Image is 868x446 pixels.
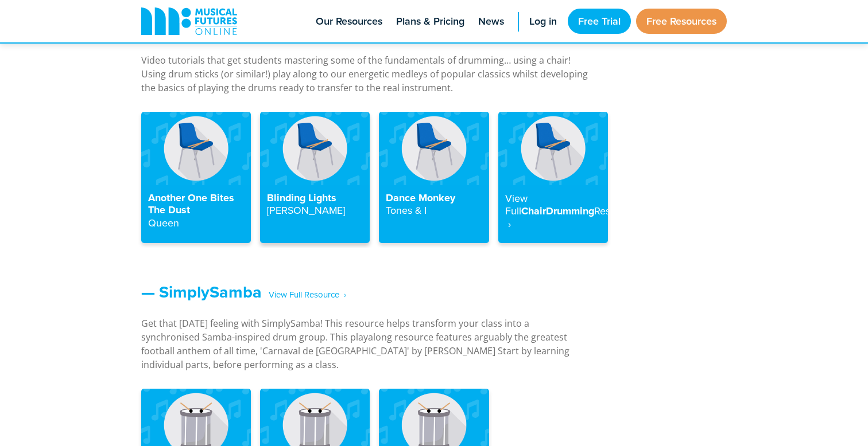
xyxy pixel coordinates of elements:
span: ‎ ‎ ‎ View Full Resource‎‏‏‎ ‎ › [262,285,346,305]
strong: Tones & I [386,203,427,217]
strong: [PERSON_NAME] [267,203,345,217]
a: Free Resources [636,9,727,34]
p: Video tutorials that get students mastering some of the fundamentals of drumming… using a chair! ... [141,53,589,95]
span: News [478,14,504,29]
a: Another One Bites The DustQueen [141,112,251,243]
a: Blinding Lights[PERSON_NAME] [260,112,370,243]
a: Free Trial [568,9,631,34]
strong: Resource ‎ › [505,204,636,231]
h4: ChairDrumming [505,192,601,231]
a: Dance MonkeyTones & I [379,112,489,243]
span: Our Resources [316,14,382,29]
h4: Dance Monkey [386,192,482,217]
span: Plans & Pricing [396,14,464,29]
p: Get that [DATE] feeling with SimplySamba! This resource helps transform your class into a synchro... [141,316,589,371]
a: View FullChairDrummingResource ‎ › [498,112,608,243]
h4: Another One Bites The Dust [148,192,244,230]
a: — SimplySamba‎ ‎ ‎ View Full Resource‎‏‏‎ ‎ › [141,280,346,304]
span: Log in [529,14,557,29]
strong: View Full [505,191,528,218]
strong: Queen [148,216,179,230]
h4: Blinding Lights [267,192,363,217]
